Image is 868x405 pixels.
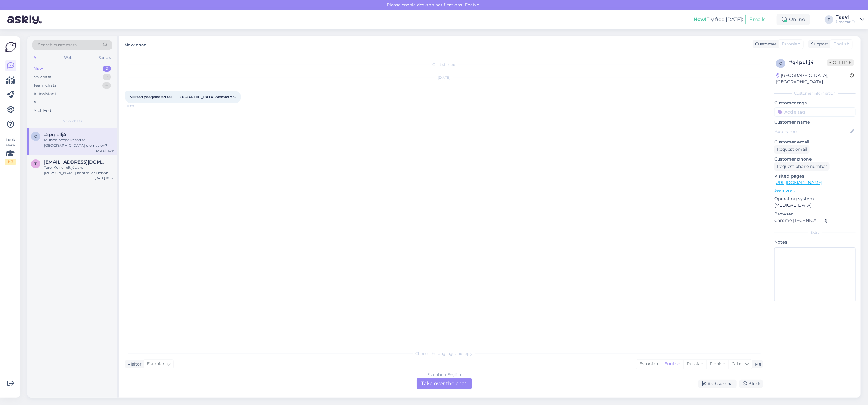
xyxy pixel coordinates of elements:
p: Chrome [TECHNICAL_ID] [774,217,856,224]
div: [GEOGRAPHIC_DATA], [GEOGRAPHIC_DATA] [776,72,850,85]
div: All [32,54,39,62]
div: [DATE] [125,75,763,80]
div: English [661,360,683,369]
div: Estonian to English [427,372,461,378]
p: Visited pages [774,173,856,179]
span: Search customers [38,42,77,48]
div: # q4pullj4 [789,59,827,66]
input: Add a tag [774,107,856,117]
span: 11:09 [127,104,150,108]
span: #q4pullj4 [44,132,66,137]
span: Millised peegelkerad teil [GEOGRAPHIC_DATA] olemas on? [129,95,237,99]
div: Choose the language and reply [125,351,763,356]
div: Online [777,14,810,25]
div: Archived [34,108,51,114]
div: Estonian [636,360,661,369]
div: Look Here [5,137,16,165]
div: Take over the chat [417,378,472,389]
div: My chats [34,74,51,80]
div: Try free [DATE]: [693,16,743,23]
span: Offline [827,59,854,66]
b: New! [693,16,707,22]
p: See more ... [774,188,856,193]
div: Extra [774,230,856,235]
label: New chat [125,40,146,48]
p: Customer phone [774,156,856,162]
div: Me [752,361,761,367]
div: Request phone number [774,162,830,171]
span: English [834,41,849,47]
p: Operating system [774,196,856,202]
span: Enable [463,2,481,8]
span: thomashallik@gmail.com [44,159,107,165]
div: 2 [103,66,111,72]
div: Millised peegelkerad teil [GEOGRAPHIC_DATA] olemas on? [44,137,114,148]
span: t [35,161,37,166]
span: q [779,61,782,66]
span: q [34,134,37,139]
div: T [825,15,833,24]
div: Progear OÜ [836,20,858,24]
div: Team chats [34,82,56,89]
div: Taavi [836,15,858,20]
a: TaaviProgear OÜ [836,15,864,24]
div: Tere! Kui kiirelt jõuaks [PERSON_NAME] kontroller Denon SC LIVE 4? [44,165,114,176]
div: All [34,99,39,105]
p: [MEDICAL_DATA] [774,202,856,208]
span: New chats [63,118,82,124]
div: Russian [683,360,706,369]
span: Other [732,361,744,367]
span: Estonian [147,361,165,367]
input: Add name [775,128,849,135]
p: Customer name [774,119,856,125]
div: 4 [102,82,111,89]
div: Web [63,54,74,62]
div: Request email [774,145,810,154]
div: AI Assistant [34,91,56,97]
p: Customer email [774,139,856,145]
a: [URL][DOMAIN_NAME] [774,180,822,185]
button: Emails [745,14,769,25]
div: Socials [97,54,112,62]
p: Browser [774,211,856,217]
div: Customer [753,41,776,47]
span: Estonian [782,41,800,47]
div: Finnish [706,360,728,369]
p: Notes [774,239,856,245]
div: 7 [103,74,111,80]
div: Support [808,41,828,47]
p: Customer tags [774,100,856,106]
div: 1 / 3 [5,159,16,165]
div: Customer information [774,91,856,96]
div: Visitor [125,361,142,367]
div: [DATE] 18:02 [95,176,114,180]
div: New [34,66,43,72]
div: Block [739,380,763,388]
div: [DATE] 11:09 [95,148,114,153]
div: Archive chat [698,380,737,388]
img: Askly Logo [5,41,16,53]
div: Chat started [125,62,763,67]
